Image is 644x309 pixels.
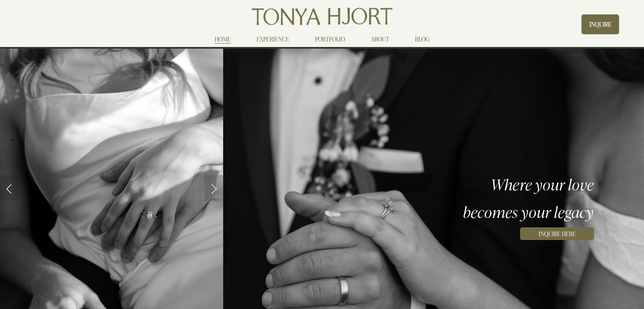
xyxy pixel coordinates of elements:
[396,204,594,220] h3: becomes your legacy
[315,34,345,44] a: PORTFOLIO
[581,14,619,34] a: INQUIRE
[396,177,594,193] h3: Where your love
[250,5,394,28] img: Tonya Hjort
[371,34,389,44] a: ABOUT
[205,175,223,201] a: Next Slide
[415,34,429,44] a: BLOG
[257,34,289,44] a: EXPERIENCE
[520,227,594,240] a: INQUIRE HERE
[215,34,231,44] a: HOME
